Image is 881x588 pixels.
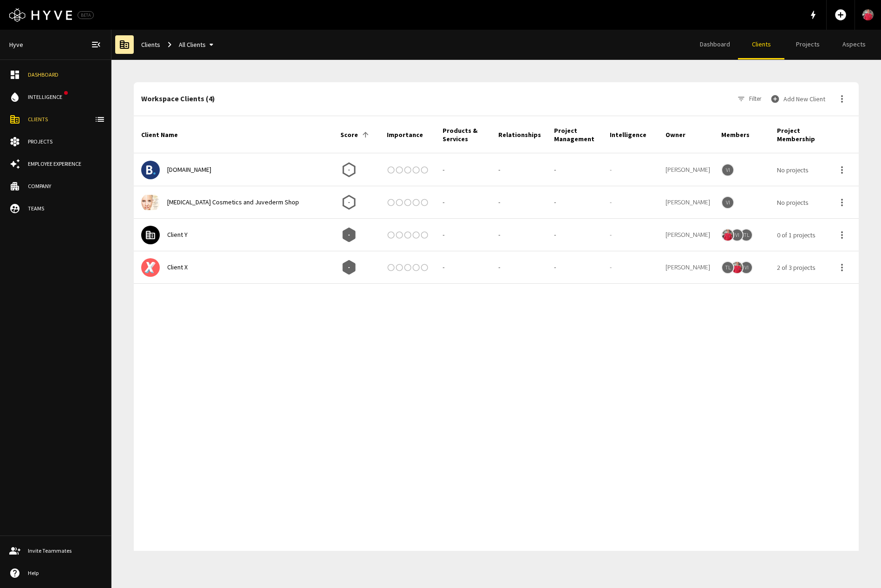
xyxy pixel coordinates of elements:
[167,198,299,206] a: [MEDICAL_DATA] Cosmetics and Juvederm Shop
[692,30,877,59] div: client navigation tabs
[443,230,444,240] p: -
[387,131,423,139] div: Importance
[167,230,188,239] a: Client Y
[340,161,358,178] div: Collecting
[443,126,490,143] div: Products & Services
[666,131,685,139] div: Owner
[348,230,350,240] p: -
[443,262,444,272] p: -
[606,251,662,283] div: -
[738,30,784,59] a: Clients
[28,137,102,146] div: Projects
[722,228,733,242] img: Anthony Yam
[831,30,877,59] a: Aspects
[554,197,556,207] p: -
[498,230,500,240] p: -
[141,193,160,212] img: botox.com
[28,547,102,555] div: Invite Teammates
[348,262,350,272] p: -
[777,126,824,143] div: Project Membership
[721,131,750,139] div: Members
[662,218,718,251] div: Anthony Yam
[721,261,734,274] div: Tom Lynch
[28,182,102,190] div: Company
[141,131,178,139] div: Client Name
[731,261,744,274] div: Anthony Yam
[498,262,500,272] p: -
[721,163,734,176] div: Victor Ivanov
[610,131,646,139] div: Intelligence
[167,263,188,271] a: Client X
[78,11,94,19] div: BETA
[777,219,815,251] button: 0 of 1 projects
[28,93,66,101] div: Intelligence
[137,36,164,53] a: Clients
[734,90,765,108] button: Filter
[721,229,734,242] div: Anthony Yam
[606,218,662,251] div: -
[498,165,500,175] p: -
[554,126,601,143] div: Project Management
[834,8,847,21] span: add_circle
[777,187,808,219] button: No projects
[721,196,734,209] div: Victor Ivanov
[340,226,358,243] div: Collecting
[340,259,358,276] div: Collecting
[554,165,556,175] p: -
[91,110,109,129] button: client-list
[28,115,102,124] div: Clients
[141,161,160,179] img: booking.com
[141,258,160,277] img: x-letter_53876-60368.jpg
[777,252,815,284] button: 2 of 3 projects
[141,94,734,103] h2: Workspace Clients (4)
[769,90,829,108] button: Add New Client
[862,8,874,22] img: User Avatar
[498,131,541,139] div: Relationships
[554,230,556,240] p: -
[167,165,211,174] a: [DOMAIN_NAME]
[731,229,744,242] div: Victor Ivanov
[340,131,358,139] div: Score
[662,186,718,218] div: Victor Ivanov
[692,30,738,59] a: Dashboard
[498,197,500,207] p: -
[28,160,102,168] div: Employee Experience
[740,229,753,242] div: Tom Lynch
[554,262,556,272] p: -
[662,251,718,283] div: Anthony Yam
[606,186,662,218] div: -
[731,260,743,274] img: Anthony Yam
[784,30,831,59] a: Projects
[175,36,221,53] button: All Clients
[28,204,102,213] div: Teams
[443,197,444,207] p: -
[777,154,808,186] button: No projects
[443,165,444,175] p: -
[348,165,350,175] p: -
[359,128,372,141] button: Sort
[28,569,102,577] div: Help
[606,153,662,186] div: -
[340,194,358,211] div: Collecting
[6,36,27,53] a: Hyve
[28,71,102,79] div: Dashboard
[662,153,718,186] div: Victor Ivanov
[830,5,851,25] button: Add
[348,197,350,207] p: -
[9,91,20,103] span: water_drop
[740,261,753,274] div: Victor Ivanov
